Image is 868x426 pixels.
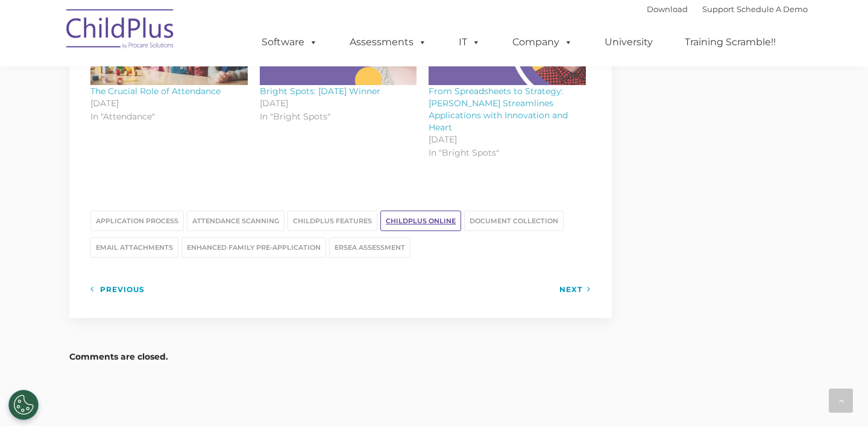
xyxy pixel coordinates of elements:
[187,211,285,231] a: attendance scanning
[559,282,591,297] a: Next
[69,348,612,365] h5: Comments are closed.
[90,282,145,297] a: Previous
[260,86,380,97] a: Bright Spots: [DATE] Winner
[429,133,586,145] time: [DATE]
[90,109,248,124] p: In "Attendance"
[8,390,39,420] button: Cookies Settings
[500,30,585,54] a: Company
[90,97,248,109] time: [DATE]
[593,30,665,54] a: University
[338,30,439,54] a: Assessments
[288,211,377,231] a: ChildPlus features
[329,237,410,258] a: ERSEA Assessment
[380,211,461,231] a: ChildPlus Online
[647,4,688,14] a: Download
[647,4,808,14] font: |
[90,86,221,97] a: The Crucial Role of Attendance
[90,237,178,258] a: email attachments
[429,86,568,133] a: From Spreadsheets to Strategy: [PERSON_NAME] Streamlines Applications with Innovation and Heart​
[60,1,181,61] img: ChildPlus by Procare Solutions
[260,97,417,109] time: [DATE]
[464,211,564,231] a: document collection
[702,4,734,14] a: Support
[447,30,492,54] a: IT
[90,211,184,231] a: application process
[181,237,326,258] a: enhanced family pre-application
[673,30,788,54] a: Training Scramble!!
[737,4,808,14] a: Schedule A Demo
[260,109,417,124] p: In "Bright Spots"
[429,145,586,161] p: In "Bright Spots"
[250,30,330,54] a: Software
